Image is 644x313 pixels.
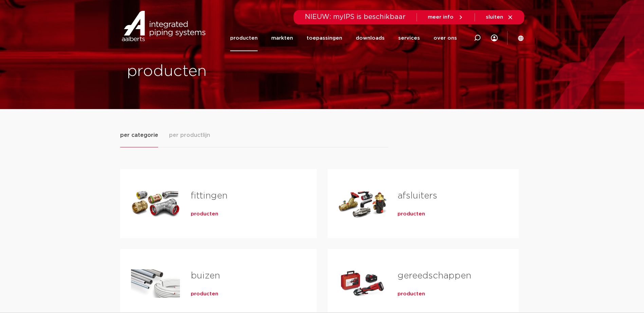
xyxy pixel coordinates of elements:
nav: Menu [230,25,457,51]
a: producten [230,25,258,51]
a: gereedschappen [398,271,471,280]
a: buizen [191,271,220,280]
a: fittingen [191,191,227,200]
span: per categorie [120,131,158,139]
a: producten [398,211,425,217]
a: producten [398,291,425,297]
a: markten [271,25,293,51]
a: toepassingen [307,25,342,51]
span: sluiten [486,15,503,20]
a: producten [191,291,218,297]
span: per productlijn [169,131,210,139]
a: producten [191,211,218,217]
a: downloads [356,25,385,51]
a: sluiten [486,14,513,20]
a: afsluiters [398,191,437,200]
a: over ons [434,25,457,51]
a: meer info [428,14,464,20]
h1: producten [127,61,319,82]
span: meer info [428,15,454,20]
a: services [398,25,420,51]
span: NIEUW: myIPS is beschikbaar [305,14,406,20]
